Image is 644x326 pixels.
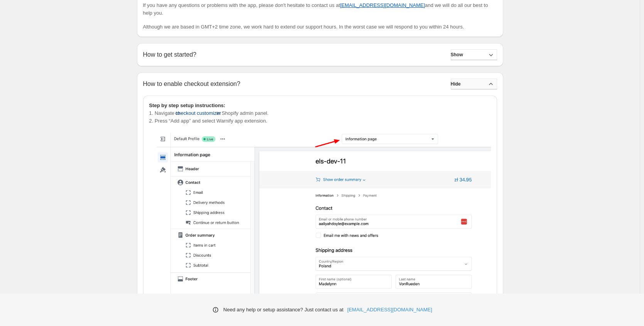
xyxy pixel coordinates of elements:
p: If you have any questions or problems with the app, please don't hesitate to contact us at and we... [143,2,497,17]
button: checkout customizer [175,107,221,119]
a: [EMAIL_ADDRESS][DOMAIN_NAME] [340,2,425,8]
p: 2. Press “Add app” and select Warnify app extension. [149,117,491,125]
button: Show [451,49,497,60]
strong: Step by step setup instructions: [149,103,226,108]
a: [EMAIL_ADDRESS][DOMAIN_NAME] [347,306,432,314]
span: Show [451,52,463,58]
span: checkout customizer [175,109,221,117]
p: 1. Navigate to in Shopify admin panel. [149,109,491,117]
h2: How to enable checkout extension? [143,80,241,87]
p: Although we are based in GMT+2 time zone, we work hard to extend our support hours. In the worst ... [143,23,497,31]
h2: How to get started? [143,51,197,58]
span: Hide [451,81,461,87]
button: Hide [451,79,497,89]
